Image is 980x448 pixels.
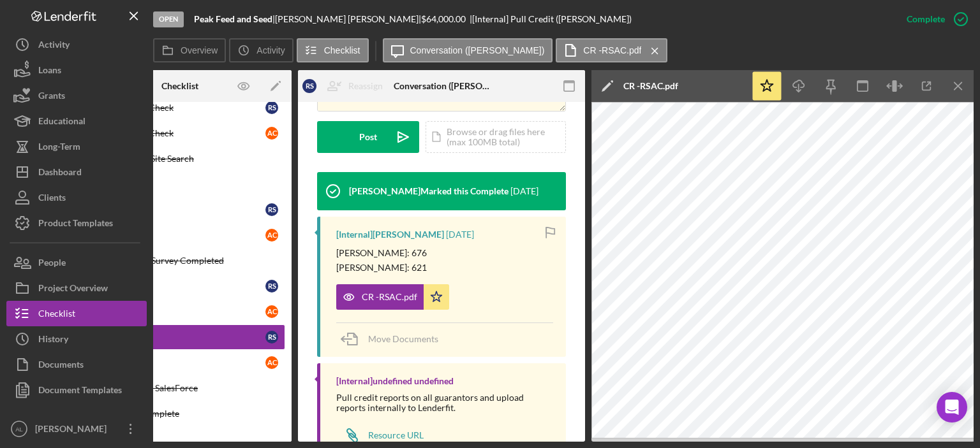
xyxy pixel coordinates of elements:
[75,95,285,120] a: Court View CheckRS
[38,108,85,137] div: Educational
[6,250,147,275] button: People
[101,154,285,164] div: Google Map Site Search
[101,128,265,138] div: Court View Check
[265,101,278,114] div: R S
[583,45,641,55] label: CR -RSAC.pdf
[324,45,360,55] label: Checklist
[907,6,945,32] div: Complete
[6,275,147,301] button: Project Overview
[38,210,113,239] div: Product Templates
[470,14,632,24] div: | [Internal] Pull Credit ([PERSON_NAME])
[101,307,265,317] div: CIP Form
[194,13,272,24] b: Peak Feed and Seed
[383,38,553,62] button: Conversation ([PERSON_NAME])
[6,57,147,83] button: Loans
[75,350,285,375] a: Pull CreditAC
[101,281,265,291] div: CIP Form
[75,401,285,426] a: Eligibility Complete
[894,6,974,32] button: Complete
[38,134,80,163] div: Long-Term
[38,159,82,188] div: Dashboard
[101,179,285,189] div: OFAC Check
[75,120,285,146] a: Court View CheckAC
[101,103,265,113] div: Court View Check
[6,326,147,352] button: History
[265,280,278,293] div: R S
[101,358,265,368] div: Pull Credit
[38,275,108,304] div: Project Overview
[302,79,316,93] div: R S
[336,376,454,386] div: [Internal] undefined undefined
[256,45,285,55] label: Activity
[32,416,115,445] div: [PERSON_NAME]
[38,326,68,355] div: History
[38,83,65,112] div: Grants
[153,38,226,62] button: Overview
[101,205,265,215] div: DNR Search
[349,186,509,196] div: [PERSON_NAME] Marked this Complete
[6,32,147,57] button: Activity
[229,38,293,62] button: Activity
[38,57,61,86] div: Loans
[101,408,285,419] div: Eligibility Complete
[38,352,84,380] div: Documents
[161,81,198,91] div: Checklist
[38,301,75,329] div: Checklist
[446,229,474,240] time: 2025-08-05 16:56
[556,38,667,62] button: CR -RSAC.pdf
[6,352,147,377] button: Documents
[6,134,147,159] button: Long-Term
[6,83,147,108] button: Grants
[6,159,147,185] button: Dashboard
[153,11,184,27] div: Open
[410,45,545,55] label: Conversation ([PERSON_NAME])
[368,430,424,440] div: Resource URL
[362,292,417,302] div: CR -RSAC.pdf
[6,185,147,210] button: Clients
[265,331,278,343] div: R S
[75,324,285,350] a: Pull CreditRS
[265,203,278,216] div: R S
[38,250,66,278] div: People
[336,423,424,448] a: Resource URL
[265,127,278,140] div: A C
[510,186,538,196] time: 2025-08-05 16:58
[336,323,451,355] button: Move Documents
[937,392,967,423] div: Open Intercom Messenger
[6,416,147,442] button: AL[PERSON_NAME]
[317,121,419,153] button: Post
[181,45,218,55] label: Overview
[6,377,147,403] button: Document Templates
[75,299,285,324] a: CIP FormAC
[296,73,396,99] button: RSReassign
[265,356,278,369] div: A C
[265,229,278,242] div: A C
[336,229,444,240] div: [Internal] [PERSON_NAME]
[6,108,147,134] button: Educational
[368,333,438,344] span: Move Documents
[6,210,147,236] a: Product Templates
[6,301,147,326] button: Checklist
[101,256,285,266] div: DownHome Survey Completed
[101,230,265,240] div: DNR Search
[336,246,427,275] p: [PERSON_NAME]: 676 [PERSON_NAME]: 621
[348,73,383,99] div: Reassign
[336,284,449,310] button: CR -RSAC.pdf
[38,377,122,406] div: Document Templates
[38,185,66,213] div: Clients
[265,305,278,318] div: A C
[275,14,421,24] div: [PERSON_NAME] [PERSON_NAME] |
[359,121,377,153] div: Post
[75,375,285,401] a: Enter TA into SalesForce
